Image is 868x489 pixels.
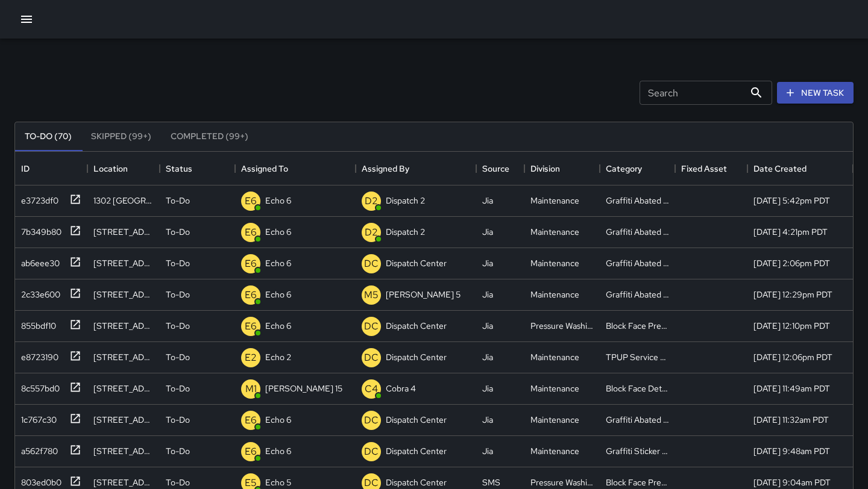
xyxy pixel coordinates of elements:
div: Location [93,152,128,185]
div: Assigned To [235,152,356,185]
p: E6 [245,257,257,271]
p: Echo 5 [265,476,291,488]
div: Jia [482,382,493,394]
p: Echo 6 [265,445,291,457]
p: Echo 6 [265,414,291,426]
div: Jia [482,288,493,301]
div: Jia [482,195,493,207]
div: 9/8/2025, 5:42pm PDT [753,195,830,207]
div: 2311 Harrison Street [93,320,154,332]
div: Graffiti Abated Large [606,257,669,269]
div: 655 12th Street [93,226,154,238]
div: Fixed Asset [675,152,747,185]
div: Graffiti Abated Large [606,288,669,301]
div: 9/8/2025, 12:10pm PDT [753,320,830,332]
div: 2040 Franklin Street [93,414,154,426]
p: Echo 6 [265,320,291,332]
div: 9/8/2025, 2:06pm PDT [753,257,830,269]
div: TPUP Service Requested [606,351,669,363]
p: To-Do [166,257,190,269]
p: To-Do [166,414,190,426]
div: Pressure Washing [530,320,594,332]
div: 1421 Broadway [93,382,154,394]
p: M5 [364,288,379,302]
div: 7b349b80 [16,221,61,238]
p: To-Do [166,195,190,207]
div: Graffiti Sticker Abated Small [606,445,669,457]
p: D2 [365,225,378,240]
div: Maintenance [530,351,579,363]
p: Dispatch Center [386,445,447,457]
div: Maintenance [530,257,579,269]
div: e8723190 [16,346,58,363]
div: Maintenance [530,414,579,426]
div: Block Face Pressure Washed [606,320,669,332]
div: 287 17th Street [93,288,154,301]
p: M1 [245,382,257,396]
p: Echo 2 [265,351,291,363]
p: To-Do [166,476,190,488]
div: Source [482,152,509,185]
p: Echo 6 [265,257,291,269]
div: Date Created [747,152,853,185]
p: Cobra 4 [386,382,416,394]
p: To-Do [166,351,190,363]
div: 2359 Waverly Street [93,351,154,363]
div: Pressure Washing [530,476,594,488]
p: C4 [365,382,378,396]
div: 9/8/2025, 12:29pm PDT [753,288,832,301]
div: Source [476,152,524,185]
div: Maintenance [530,288,579,301]
p: Dispatch Center [386,414,447,426]
div: 855bdf10 [16,315,56,332]
p: E6 [245,194,257,208]
div: Jia [482,445,493,457]
div: 1c767c30 [16,409,57,426]
p: Dispatch 2 [386,226,425,238]
div: Jia [482,257,493,269]
button: To-Do (70) [15,122,81,151]
div: 1302 Broadway [93,195,154,207]
div: Division [530,152,560,185]
p: To-Do [166,320,190,332]
div: 9/8/2025, 4:21pm PDT [753,226,828,238]
p: D2 [365,194,378,208]
p: Dispatch 2 [386,195,425,207]
div: Block Face Pressure Washed [606,476,669,488]
div: Jia [482,351,493,363]
p: DC [364,319,379,334]
p: E6 [245,225,257,240]
div: Location [87,152,160,185]
div: Assigned By [356,152,476,185]
div: Status [166,152,192,185]
div: Jia [482,226,493,238]
div: 2c33e600 [16,284,60,301]
div: Jia [482,414,493,426]
div: Maintenance [530,195,579,207]
div: Assigned By [362,152,409,185]
p: To-Do [166,288,190,301]
div: 230 Bay Place [93,445,154,457]
div: ID [21,152,30,185]
p: DC [364,350,379,365]
div: e3723df0 [16,190,58,207]
p: E6 [245,319,257,334]
p: E6 [245,288,257,302]
div: 803ed0b0 [16,472,61,488]
div: 426 17th Street [93,476,154,488]
button: Skipped (99+) [81,122,161,151]
button: Completed (99+) [161,122,258,151]
div: Graffiti Abated Large [606,414,669,426]
div: a562f780 [16,440,58,457]
div: Maintenance [530,382,579,394]
p: DC [364,413,379,428]
div: ab6eee30 [16,252,60,269]
p: Dispatch Center [386,257,447,269]
div: 9/8/2025, 12:06pm PDT [753,351,832,363]
div: SMS [482,476,500,488]
div: Assigned To [241,152,288,185]
p: Echo 6 [265,195,291,207]
p: To-Do [166,226,190,238]
p: [PERSON_NAME] 5 [386,288,461,301]
div: Maintenance [530,226,579,238]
